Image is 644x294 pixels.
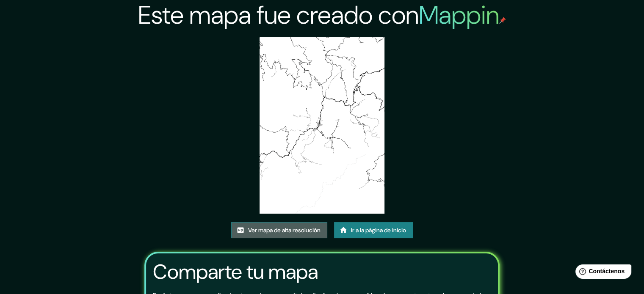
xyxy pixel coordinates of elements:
[153,258,318,285] font: Comparte tu mapa
[351,226,406,234] font: Ir a la página de inicio
[231,222,327,238] a: Ver mapa de alta resolución
[248,226,321,234] font: Ver mapa de alta resolución
[334,222,413,238] a: Ir a la página de inicio
[260,37,384,214] img: created-map
[569,261,635,285] iframe: Lanzador de widgets de ayuda
[499,17,506,24] img: pin de mapeo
